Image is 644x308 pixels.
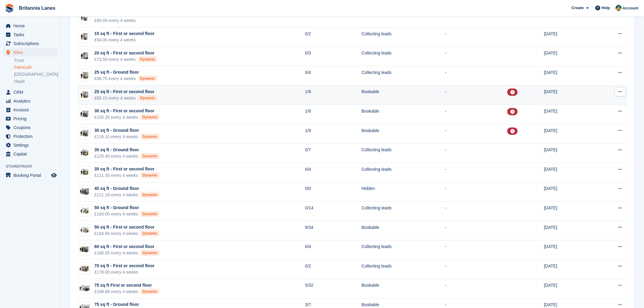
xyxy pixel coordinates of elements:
a: menu [3,39,58,48]
td: Collecting leads [362,66,445,86]
div: 60 sq ft - First or second floor [94,243,159,250]
a: Preview store [50,172,58,179]
a: menu [3,141,58,149]
div: £96.75 every 4 weeks [94,75,157,82]
div: Dynamic [138,75,157,82]
td: 8/34 [305,221,362,240]
td: - [445,279,507,299]
span: Invoices [13,106,50,114]
span: Protection [13,132,50,141]
td: [DATE] [544,27,592,47]
div: £198.88 every 4 weeks [94,289,159,295]
div: Dynamic [141,114,159,120]
td: Collecting leads [362,260,445,279]
img: 50-sqft-unit.jpg [79,226,90,235]
td: - [445,221,507,240]
td: [DATE] [544,279,592,299]
div: Dynamic [141,250,159,256]
td: 1/9 [305,124,362,144]
td: 1/9 [305,105,362,124]
td: 0/4 [305,163,362,182]
td: - [445,27,507,47]
td: - [445,47,507,66]
div: £121.18 every 4 weeks [94,192,159,198]
img: 25-sqft-unit.jpg [79,71,90,80]
img: 50-sqft-unit.jpg [79,206,90,215]
span: Help [602,5,610,11]
div: £60.00 every 4 weeks [94,17,139,24]
img: stora-icon-8386f47178a22dfd0bd8f6a31ec36ba5ce8667c1dd55bd0f319d3a0aa187defe.svg [5,4,14,13]
td: Collecting leads [362,27,445,47]
td: [DATE] [544,260,592,279]
td: - [445,163,507,182]
div: Dynamic [141,230,159,236]
div: 45 sq ft - Ground floor [94,185,159,192]
td: 0/2 [305,27,362,47]
td: - [445,86,507,105]
img: 60-sqft-unit.jpg [79,245,90,254]
img: 15-sqft-unit.jpg [79,13,90,22]
div: £88.15 every 4 weeks [94,95,157,101]
td: 0/14 [305,202,362,221]
span: Booking Portal [13,171,50,180]
td: Bookable [362,105,445,124]
td: Bookable [362,221,445,240]
td: 5/32 [305,279,362,299]
span: Pricing [13,114,50,123]
td: Bookable [362,279,445,299]
span: Account [623,5,639,11]
span: Sites [13,48,50,57]
td: [DATE] [544,202,592,221]
a: menu [3,48,58,57]
span: Analytics [13,97,50,105]
div: 20 sq ft - First or second floor [94,50,157,56]
td: - [445,240,507,260]
div: £105.35 every 4 weeks [94,114,159,121]
div: Dynamic [141,153,159,159]
td: - [445,182,507,202]
div: £73.50 every 4 weeks [94,56,157,63]
td: - [445,66,507,86]
span: Capital [13,150,50,158]
img: 40-sqft-unit.jpg [79,187,90,196]
div: 15 sq ft - First or second floor [94,30,155,37]
td: 1/8 [305,86,362,105]
a: menu [3,123,58,132]
img: 30-sqft-unit.jpg [79,110,90,118]
img: 64-sqft-unit.jpg [79,264,90,273]
td: 0/3 [305,47,362,66]
span: CRM [13,88,50,96]
a: menu [3,171,58,180]
img: 25-sqft-unit.jpg [79,90,90,99]
a: menu [3,114,58,123]
td: [DATE] [544,144,592,163]
td: 0/4 [305,240,362,260]
span: Subscriptions [13,39,50,48]
div: Dynamic [141,134,159,140]
span: Storefront [5,163,61,170]
span: Coupons [13,123,50,132]
a: menu [3,150,58,158]
div: Dynamic [138,56,157,62]
div: 50 sq ft - First or second floor [94,224,159,230]
div: £111.30 every 4 weeks [94,172,159,179]
div: 25 sq ft - Ground floor [94,69,157,75]
a: Truro [14,58,58,63]
div: £166.95 every 4 weeks [94,250,159,256]
div: £116.10 every 4 weeks [94,134,159,140]
td: Collecting leads [362,47,445,66]
img: 75-sqft-unit.jpg [79,284,90,293]
td: Collecting leads [362,240,445,260]
td: 0/2 [305,260,362,279]
span: Settings [13,141,50,149]
td: [DATE] [544,240,592,260]
td: [DATE] [544,124,592,144]
td: - [445,8,507,27]
td: Collecting leads [362,202,445,221]
a: menu [3,88,58,96]
td: Bookable [362,86,445,105]
td: [DATE] [544,221,592,240]
a: menu [3,97,58,105]
td: Bookable [362,124,445,144]
td: 0/7 [305,144,362,163]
